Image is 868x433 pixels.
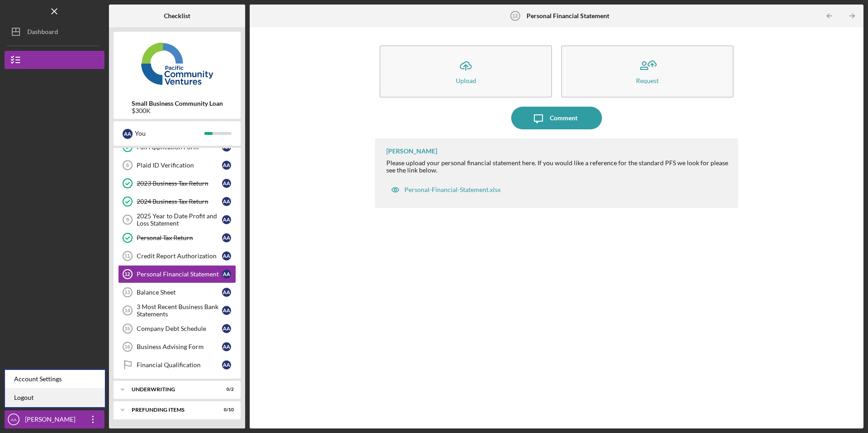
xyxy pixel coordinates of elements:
a: 143 Most Recent Business Bank StatementsAA [118,301,236,320]
div: A A [222,233,231,242]
div: Business Advising Form [137,343,222,350]
text: AA [11,417,17,422]
div: Financial Qualification [137,361,222,369]
div: $300K [132,107,223,114]
tspan: 14 [124,308,130,313]
div: 0 / 10 [217,407,234,413]
div: Account Settings [5,370,105,389]
div: Personal Tax Return [137,234,222,241]
div: A A [222,342,231,351]
div: A A [222,306,231,315]
div: Balance Sheet [137,289,222,296]
div: Dashboard [27,23,58,43]
div: Credit Report Authorization [137,252,222,260]
div: Comment [550,107,577,129]
a: Logout [5,389,105,407]
div: 0 / 2 [217,387,234,392]
div: Prefunding Items [132,407,211,413]
div: 2025 Year to Date Profit and Loss Statement [137,212,222,227]
div: Request [636,77,659,84]
div: A A [123,129,133,139]
div: A A [222,270,231,279]
a: 2023 Business Tax ReturnAA [118,174,236,192]
div: A A [222,179,231,188]
div: Personal Financial Statement [137,271,222,278]
div: 3 Most Recent Business Bank Statements [137,303,222,318]
div: A A [222,197,231,206]
div: A A [222,215,231,224]
div: 2023 Business Tax Return [137,180,222,187]
div: [PERSON_NAME] [23,410,82,431]
div: Personal-Financial-Statement.xlsx [404,186,501,193]
b: Personal Financial Statement [527,12,609,20]
tspan: 13 [124,290,130,295]
tspan: 12 [124,271,130,277]
div: Company Debt Schedule [137,325,222,332]
a: 16Business Advising FormAA [118,338,236,356]
button: Request [561,45,734,98]
tspan: 12 [512,13,518,19]
a: 92025 Year to Date Profit and Loss StatementAA [118,211,236,229]
div: Upload [456,77,476,84]
tspan: 15 [124,326,130,331]
tspan: 11 [124,253,130,259]
a: 15Company Debt ScheduleAA [118,320,236,338]
a: 6Plaid ID VerificationAA [118,156,236,174]
a: Personal Tax ReturnAA [118,229,236,247]
button: AA[PERSON_NAME] [5,410,104,428]
img: Product logo [113,36,241,91]
div: [PERSON_NAME] [386,148,437,155]
b: Checklist [164,12,190,20]
button: Comment [511,107,602,129]
a: Financial QualificationAA [118,356,236,374]
tspan: 9 [126,217,129,222]
a: 13Balance SheetAA [118,283,236,301]
a: 11Credit Report AuthorizationAA [118,247,236,265]
button: Upload [380,45,552,98]
a: 12Personal Financial StatementAA [118,265,236,283]
tspan: 16 [124,344,130,349]
div: Underwriting [132,387,211,392]
div: A A [222,360,231,369]
div: A A [222,324,231,333]
div: You [135,126,204,141]
div: A A [222,161,231,170]
div: A A [222,251,231,261]
div: 2024 Business Tax Return [137,198,222,205]
div: Plaid ID Verification [137,162,222,169]
div: Please upload your personal financial statement here. If you would like a reference for the stand... [386,159,729,174]
b: Small Business Community Loan [132,100,223,107]
button: Dashboard [5,23,104,41]
tspan: 6 [126,162,129,168]
div: A A [222,288,231,297]
button: Personal-Financial-Statement.xlsx [386,181,505,199]
a: 2024 Business Tax ReturnAA [118,192,236,211]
